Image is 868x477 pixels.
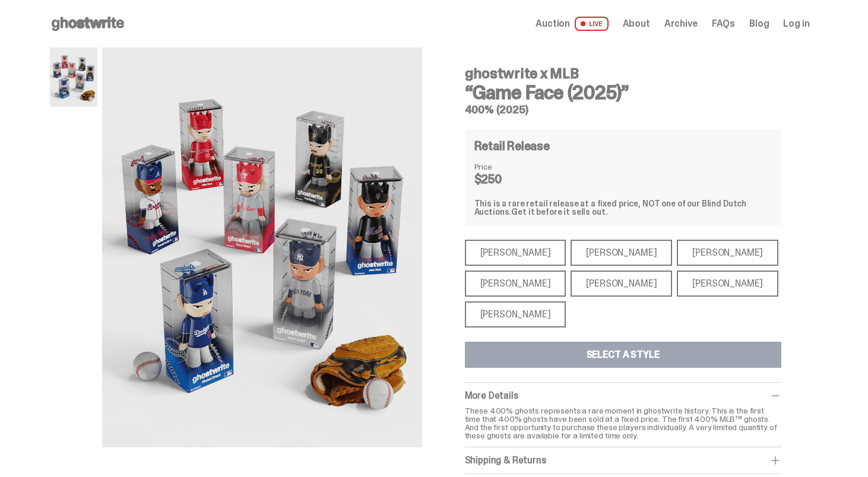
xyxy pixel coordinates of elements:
[474,140,550,152] h4: Retail Release
[465,271,566,297] div: [PERSON_NAME]
[465,342,781,368] button: Select a Style
[465,83,781,102] h3: “Game Face (2025)”
[677,271,778,297] div: [PERSON_NAME]
[623,19,650,28] a: About
[465,104,781,115] h5: 400% (2025)
[571,240,672,266] div: [PERSON_NAME]
[587,350,660,360] div: Select a Style
[465,406,781,440] p: These 400% ghosts represents a rare moment in ghostwrite history. This is the first time that 400...
[749,19,769,28] a: Blog
[465,389,518,402] span: More Details
[712,19,735,28] a: FAQs
[474,173,534,185] dd: $250
[664,19,698,28] a: Archive
[511,206,607,217] span: Get it before it sells out.
[465,454,781,466] div: Shipping & Returns
[575,17,609,31] span: LIVE
[474,199,772,216] div: This is a rare retail release at a fixed price, NOT one of our Blind Dutch Auctions.
[465,240,566,266] div: [PERSON_NAME]
[465,66,781,81] h4: ghostwrite x MLB
[465,301,566,327] div: [PERSON_NAME]
[536,19,570,28] span: Auction
[571,271,672,297] div: [PERSON_NAME]
[102,47,422,447] img: MLB%20400%25%20Primary%20Image.png
[677,240,778,266] div: [PERSON_NAME]
[50,47,97,107] img: MLB%20400%25%20Primary%20Image.png
[474,163,534,171] dt: Price
[783,19,809,28] a: Log in
[536,17,608,31] a: Auction LIVE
